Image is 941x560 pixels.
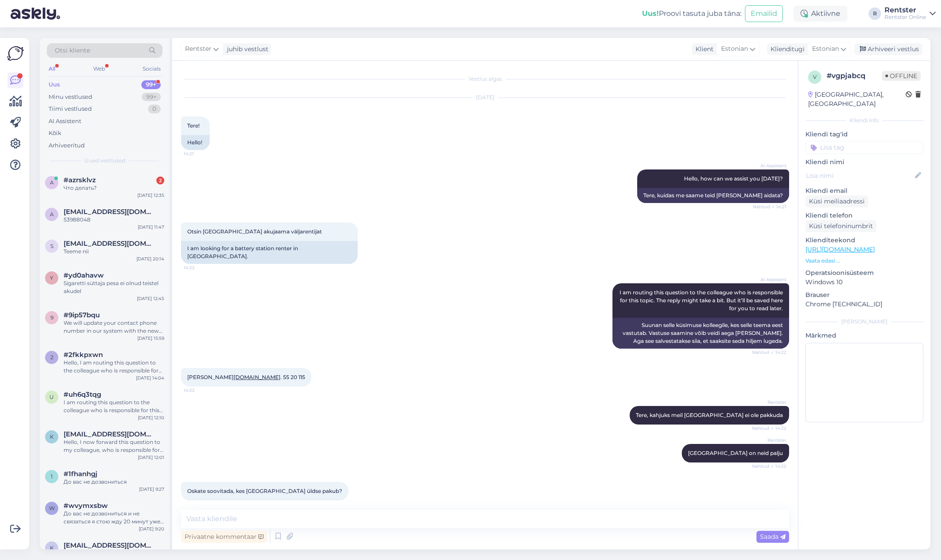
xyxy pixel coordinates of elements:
[138,414,164,421] div: [DATE] 12:10
[753,276,786,283] span: AI Assistent
[64,359,164,375] div: Hello, I am routing this question to the colleague who is responsible for this topic. The reply m...
[187,488,342,494] span: Oskate soovitada, kes [GEOGRAPHIC_DATA] üldse pakub?
[49,105,92,113] div: Tiimi vestlused
[148,105,161,113] div: 0
[181,75,789,83] div: Vestlus algas
[64,319,164,335] div: We will update your contact phone number in our system with the new one you provided. If you have...
[84,157,125,165] span: Uued vestlused
[187,228,322,235] span: Otsin [GEOGRAPHIC_DATA] akujaama väljarentijat
[752,463,786,470] span: Nähtud ✓ 14:22
[141,80,161,89] div: 99+
[184,150,217,157] span: 14:21
[7,45,24,62] img: Askly Logo
[64,311,100,319] span: #9ip57bqu
[64,438,164,454] div: Hello, I now forward this question to my colleague, who is responsible for this. The reply will b...
[805,318,923,326] div: [PERSON_NAME]
[49,394,54,400] span: u
[223,45,268,54] div: juhib vestlust
[139,526,164,532] div: [DATE] 9:20
[64,398,164,414] div: I am routing this question to the colleague who is responsible for this topic. The reply might ta...
[620,289,784,312] span: I am routing this question to the colleague who is responsible for this topic. The reply might ta...
[806,171,913,180] input: Lisa nimi
[50,211,54,218] span: a
[721,44,748,54] span: Estonian
[884,14,926,21] div: Rentster Online
[64,430,155,438] span: karlrapla@gmail.com
[64,176,96,184] span: #azrsklvz
[753,399,786,406] span: Rentster
[752,425,786,432] span: Nähtud ✓ 14:22
[136,375,164,381] div: [DATE] 14:04
[47,63,57,75] div: All
[767,45,805,54] div: Klienditugi
[49,93,92,101] div: Minu vestlused
[805,257,923,265] p: Vaata edasi ...
[49,505,55,511] span: w
[141,63,163,75] div: Socials
[137,295,164,302] div: [DATE] 12:45
[156,177,164,184] div: 2
[805,117,923,124] div: Kliendi info
[139,486,164,492] div: [DATE] 9:27
[805,268,923,278] p: Operatsioonisüsteem
[805,130,923,139] p: Kliendi tag'id
[808,90,906,109] div: [GEOGRAPHIC_DATA], [GEOGRAPHIC_DATA]
[181,135,210,150] div: Hello!
[813,74,816,80] span: v
[805,278,923,287] p: Windows 10
[64,279,164,295] div: Sigaretti süttaja pesa ei olnud teistel akudel
[805,211,923,220] p: Kliendi telefon
[184,264,217,271] span: 14:22
[50,354,53,361] span: 2
[55,46,90,55] span: Otsi kliente
[805,290,923,300] p: Brauser
[64,478,164,486] div: До вас не дозвониться
[805,245,875,253] a: [URL][DOMAIN_NAME]
[854,43,922,55] div: Arhiveeri vestlus
[64,216,164,224] div: 53988048
[688,450,783,456] span: [GEOGRAPHIC_DATA] on neid palju
[805,220,877,232] div: Küsi telefoninumbrit
[812,44,839,54] span: Estonian
[234,374,280,380] a: [DOMAIN_NAME]
[805,195,868,207] div: Küsi meiliaadressi
[138,224,164,230] div: [DATE] 11:47
[805,141,923,154] input: Lisa tag
[64,240,155,248] span: spiderdj137@gmail.com
[64,184,164,192] div: Что делать?
[142,93,161,101] div: 99+
[882,71,921,81] span: Offline
[805,300,923,309] p: Chrome [TECHNICAL_ID]
[884,7,926,14] div: Rentster
[827,71,882,81] div: # vgpjabcq
[884,7,936,21] a: RentsterRentster Online
[805,158,923,167] p: Kliendi nimi
[752,349,786,356] span: Nähtud ✓ 14:22
[187,122,200,129] span: Tere!
[64,271,104,279] span: #yd0ahavw
[64,351,103,359] span: #2fkkpxwn
[49,129,61,138] div: Kõik
[91,63,107,75] div: Web
[50,243,53,249] span: s
[753,203,786,210] span: Nähtud ✓ 14:21
[805,186,923,195] p: Kliendi email
[137,335,164,342] div: [DATE] 15:59
[181,531,267,543] div: Privaatne kommentaar
[869,8,881,20] div: R
[642,9,659,18] b: Uus!
[49,141,85,150] div: Arhiveeritud
[64,248,164,256] div: Teeme nii
[137,192,164,199] div: [DATE] 12:35
[185,44,212,54] span: Rentster
[692,45,714,54] div: Klient
[50,433,54,440] span: k
[745,5,783,22] button: Emailid
[64,208,155,216] span: argo.murk@gmail.com
[181,241,358,264] div: I am looking for a battery station renter in [GEOGRAPHIC_DATA].
[184,387,217,394] span: 14:22
[637,188,789,203] div: Tere, kuidas me saame teid [PERSON_NAME] aidata?
[805,236,923,245] p: Klienditeekond
[684,175,783,182] span: Hello, how can we assist you [DATE]?
[136,256,164,262] div: [DATE] 20:14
